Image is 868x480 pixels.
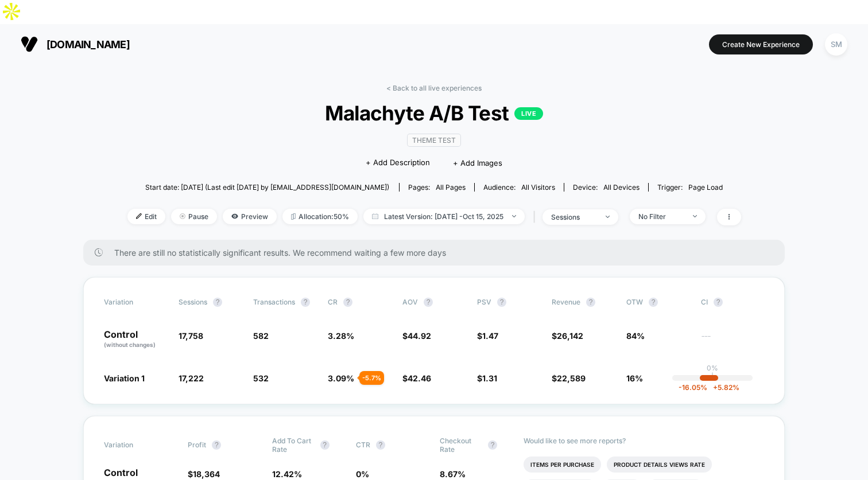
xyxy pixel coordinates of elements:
button: SM [821,33,851,56]
span: Start date: [DATE] (Last edit [DATE] by [EMAIL_ADDRESS][DOMAIN_NAME]) [145,183,389,192]
span: Pause [171,209,217,224]
button: ? [714,298,723,307]
button: ? [649,298,658,307]
span: All Visitors [521,183,555,192]
button: [DOMAIN_NAME] [17,35,133,53]
span: Preview [223,209,277,224]
div: Audience: [483,183,555,192]
span: $ [402,373,431,383]
img: end [693,215,697,217]
span: $ [477,373,497,383]
img: Visually logo [21,36,38,53]
span: + Add Images [453,158,502,167]
span: Edit [127,209,165,224]
span: 1.47 [482,331,498,341]
button: ? [497,298,506,307]
span: Profit [188,440,206,449]
span: Allocation: 50% [282,209,358,224]
span: 3.28 % [328,331,354,341]
img: rebalance [291,213,296,220]
span: Sessions [179,298,207,306]
span: 44.92 [408,331,431,341]
span: 1.31 [482,373,497,383]
span: all devices [603,183,640,192]
span: 582 [253,331,269,341]
span: Revenue [552,298,580,306]
button: ? [320,440,330,450]
span: all pages [436,183,466,192]
span: $ [188,469,220,479]
span: 26,142 [557,331,583,341]
span: 16% [626,373,643,383]
span: There are still no statistically significant results. We recommend waiting a few more days [114,248,762,257]
span: [DOMAIN_NAME] [46,38,130,50]
img: calendar [372,213,378,219]
span: Variation [104,298,167,307]
span: + Add Description [366,157,430,169]
span: CR [328,298,338,306]
button: ? [301,298,310,307]
img: edit [136,213,142,219]
span: + [713,383,718,392]
img: end [606,216,610,218]
span: 17,222 [179,373,204,383]
div: No Filter [638,212,684,221]
span: 42.46 [408,373,431,383]
button: ? [213,298,222,307]
p: LIVE [514,107,543,120]
button: ? [376,440,385,450]
span: $ [552,373,586,383]
p: Would like to see more reports? [524,436,764,445]
span: 3.09 % [328,373,354,383]
button: ? [424,298,433,307]
div: sessions [551,213,597,221]
div: - 5.7 % [359,371,384,385]
div: Trigger: [657,183,723,192]
span: Transactions [253,298,295,306]
p: Control [104,330,167,349]
span: -16.05 % [679,383,707,392]
span: 0 % [356,469,369,479]
span: Device: [564,183,648,192]
span: CI [701,298,764,307]
span: --- [701,333,764,349]
img: end [180,213,185,219]
span: 12.42 % [272,469,302,479]
span: 18,364 [193,469,220,479]
span: Malachyte A/B Test [158,101,710,125]
span: Latest Version: [DATE] - Oct 15, 2025 [363,209,525,224]
li: Items Per Purchase [524,456,601,473]
span: CTR [356,440,370,449]
span: 22,589 [557,373,586,383]
span: Theme Test [407,134,461,147]
button: ? [586,298,595,307]
li: Product Details Views Rate [607,456,712,473]
div: Pages: [408,183,466,192]
button: ? [212,440,221,450]
span: Variation 1 [104,373,145,383]
span: Variation [104,436,167,454]
p: 0% [707,364,718,372]
span: $ [552,331,583,341]
span: $ [477,331,498,341]
button: ? [343,298,352,307]
span: PSV [477,298,491,306]
span: 84% [626,331,645,341]
span: Add To Cart Rate [272,436,315,454]
div: SM [825,33,847,56]
span: OTW [626,298,689,307]
span: 8.67 % [440,469,466,479]
button: ? [488,440,497,450]
span: | [530,209,542,225]
a: < Back to all live experiences [386,84,482,92]
span: (without changes) [104,341,156,348]
span: 532 [253,373,269,383]
span: AOV [402,298,418,306]
p: | [711,372,714,381]
img: end [512,215,516,217]
span: Checkout Rate [440,436,482,454]
span: Page Load [688,183,723,192]
span: 17,758 [179,331,203,341]
span: 5.82 % [707,383,739,392]
button: Create New Experience [709,34,813,54]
